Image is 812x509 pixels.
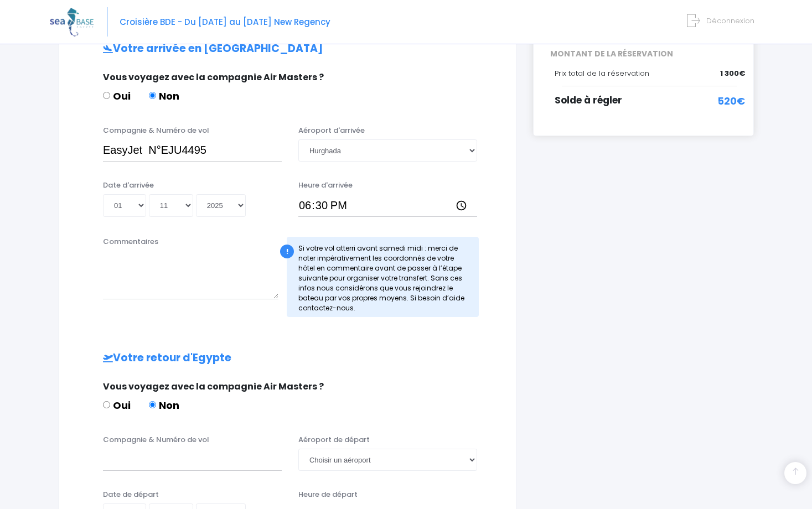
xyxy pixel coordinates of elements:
input: Oui [103,92,110,99]
input: Non [149,401,156,408]
h2: Votre retour d'Egypte [81,352,494,365]
span: Prix total de la réservation [555,68,649,79]
span: 1 300€ [720,68,745,79]
div: ! [280,245,294,258]
h2: Votre arrivée en [GEOGRAPHIC_DATA] [81,43,494,55]
label: Compagnie & Numéro de vol [103,434,209,445]
span: Vous voyagez avec la compagnie Air Masters ? [103,380,324,393]
label: Heure d'arrivée [298,180,353,191]
label: Aéroport de départ [298,434,370,445]
input: Non [149,92,156,99]
label: Non [149,398,179,413]
span: Déconnexion [706,15,754,26]
label: Oui [103,398,131,413]
label: Non [149,89,179,103]
label: Aéroport d'arrivée [298,125,365,136]
span: Solde à régler [555,94,622,107]
label: Compagnie & Numéro de vol [103,125,209,136]
span: 520€ [717,94,745,108]
label: Date de départ [103,489,159,500]
span: MONTANT DE LA RÉSERVATION [542,48,745,60]
label: Heure de départ [298,489,358,500]
input: Oui [103,401,110,408]
span: Vous voyagez avec la compagnie Air Masters ? [103,71,324,84]
span: Croisière BDE - Du [DATE] au [DATE] New Regency [120,16,330,28]
label: Commentaires [103,236,158,247]
label: Oui [103,89,131,103]
div: Si votre vol atterri avant samedi midi : merci de noter impérativement les coordonnés de votre hô... [287,237,479,317]
label: Date d'arrivée [103,180,154,191]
